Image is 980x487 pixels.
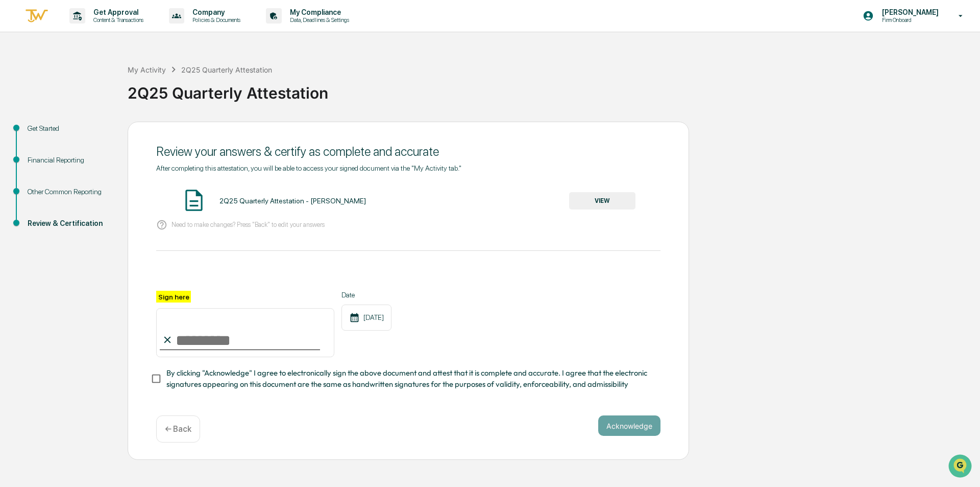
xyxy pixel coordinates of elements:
[282,8,354,16] p: My Compliance
[28,155,111,166] div: Financial Reporting
[165,424,191,434] p: ← Back
[156,144,660,159] div: Review your answers & certify as complete and accurate
[171,221,325,228] p: Need to make changes? Press "Back" to edit your answers
[128,76,975,102] div: 2Q25 Quarterly Attestation
[10,21,186,38] p: How can we help?
[184,16,246,24] p: Policies & Documents
[341,305,391,331] div: [DATE]
[72,173,124,181] a: Powered byPylon
[282,16,354,24] p: Data, Deadlines & Settings
[181,65,272,74] div: 2Q25 Quarterly Attestation
[6,144,68,163] a: 🔎Data Lookup
[947,453,975,481] iframe: Open customer support
[20,129,66,139] span: Preclearance
[10,78,29,97] img: 1746055101610-c473b297-6a78-478c-a979-82029cc54cd1
[569,192,635,210] button: VIEW
[174,81,186,94] button: Start new chat
[74,130,82,138] div: 🗄️
[219,197,366,205] div: 2Q25 Quarterly Attestation - [PERSON_NAME]
[102,173,124,181] span: Pylon
[10,149,18,157] div: 🔎
[35,78,167,88] div: Start new chat
[10,130,18,138] div: 🖐️
[598,415,660,436] button: Acknowledge
[35,88,129,97] div: We're available if you need us!
[85,16,149,24] p: Content & Transactions
[28,187,111,197] div: Other Common Reporting
[874,16,944,24] p: Firm Onboard
[28,218,111,229] div: Review & Certification
[24,8,49,25] img: logo
[184,8,246,16] p: Company
[20,148,64,158] span: Data Lookup
[85,8,149,16] p: Get Approval
[28,123,111,134] div: Get Started
[166,367,652,390] span: By clicking "Acknowledge" I agree to electronically sign the above document and attest that it is...
[6,125,70,143] a: 🖐️Preclearance
[156,291,191,303] label: Sign here
[156,164,461,172] span: After completing this attestation, you will be able to access your signed document via the "My Ac...
[341,291,391,299] label: Date
[181,188,207,213] img: Document Icon
[874,8,944,16] p: [PERSON_NAME]
[128,65,166,74] div: My Activity
[84,129,127,139] span: Attestations
[70,125,131,143] a: 🗄️Attestations
[27,47,168,57] input: Clear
